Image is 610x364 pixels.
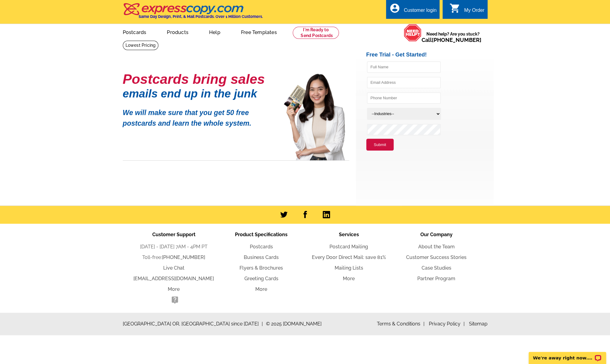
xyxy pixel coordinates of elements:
[255,286,267,292] a: More
[123,90,275,97] h1: emails end up in the junk
[422,37,481,43] span: Call
[250,244,273,250] a: Postcards
[235,232,288,237] span: Product Specifications
[244,276,278,281] a: Greeting Cards
[123,103,275,128] p: We will make sure that you get 50 free postcards and learn the whole system.
[464,8,484,16] div: My Order
[231,25,287,39] a: Free Templates
[113,25,156,39] a: Postcards
[432,37,481,43] a: [PHONE_NUMBER]
[422,31,484,43] span: Need help? Are you stuck?
[139,14,263,19] h4: Same Day Design, Print, & Mail Postcards. Over 1 Million Customers.
[266,320,322,328] span: © 2025 [DOMAIN_NAME]
[343,276,355,281] a: More
[329,244,368,250] a: Postcard Mailing
[157,25,198,39] a: Products
[163,265,184,271] a: Live Chat
[367,61,441,73] input: Full Name
[422,265,451,271] a: Case Studies
[406,254,467,260] a: Customer Success Stories
[162,254,205,260] a: [PHONE_NUMBER]
[312,254,386,260] a: Every Door Direct Mail: save 81%
[404,8,436,16] div: Customer login
[450,3,460,14] i: shopping_cart
[199,25,230,39] a: Help
[417,276,455,281] a: Partner Program
[367,92,441,104] input: Phone Number
[152,232,195,237] span: Customer Support
[339,232,359,237] span: Services
[418,244,455,250] a: About the Team
[525,345,610,364] iframe: LiveChat chat widget
[389,3,400,14] i: account_circle
[389,7,436,14] a: account_circle Customer login
[123,320,263,328] span: [GEOGRAPHIC_DATA] OR, [GEOGRAPHIC_DATA] since [DATE]
[130,254,218,261] li: Toll-free:
[429,321,465,327] a: Privacy Policy
[404,24,422,42] img: help
[450,7,484,14] a: shopping_cart My Order
[366,52,494,58] h2: Free Trial - Get Started!
[469,321,488,327] a: Sitemap
[133,276,214,281] a: [EMAIL_ADDRESS][DOMAIN_NAME]
[367,77,441,88] input: Email Address
[377,321,425,327] a: Terms & Conditions
[123,74,275,84] h1: Postcards bring sales
[366,139,394,151] button: Submit
[420,232,453,237] span: Our Company
[244,254,279,260] a: Business Cards
[130,243,218,250] li: [DATE] - [DATE] 7AM - 4PM PT
[335,265,363,271] a: Mailing Lists
[240,265,283,271] a: Flyers & Brochures
[168,286,180,292] a: More
[123,7,263,19] a: Same Day Design, Print, & Mail Postcards. Over 1 Million Customers.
